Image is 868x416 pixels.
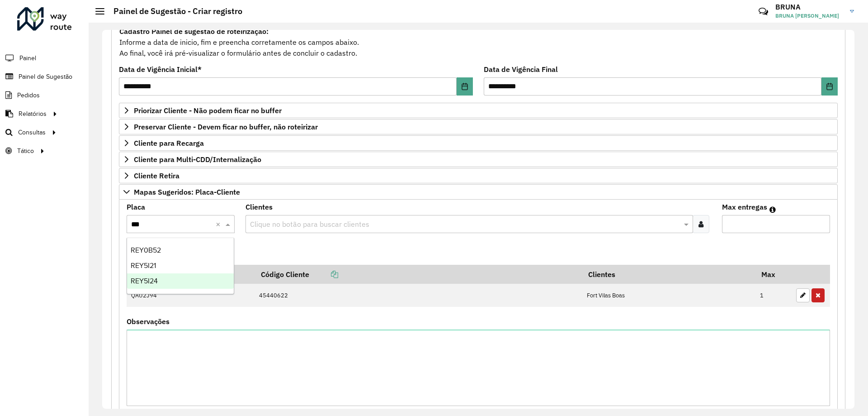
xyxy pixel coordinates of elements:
span: REY0B52 [131,246,161,254]
span: REY5I21 [131,262,156,269]
strong: Cadastro Painel de sugestão de roteirização: [119,27,269,36]
label: Placa [127,201,145,212]
span: Pedidos [17,91,40,100]
h2: Painel de Sugestão - Criar registro [104,6,242,16]
span: Clear all [216,219,223,230]
span: Priorizar Cliente - Não podem ficar no buffer [134,107,282,114]
th: Clientes [582,265,755,284]
label: Observações [127,316,170,327]
a: Preservar Cliente - Devem ficar no buffer, não roteirizar [119,119,838,134]
th: Código Cliente [255,265,582,284]
span: Mapas Sugeridos: Placa-Cliente [134,188,240,196]
a: Copiar [309,270,338,279]
span: Preservar Cliente - Devem ficar no buffer, não roteirizar [134,123,318,130]
a: Contato Rápido [754,2,773,21]
span: Tático [17,146,34,156]
a: Cliente para Recarga [119,135,838,151]
td: QAU2J94 [127,284,255,307]
span: Cliente Retira [134,172,179,179]
label: Data de Vigência Final [484,64,558,75]
em: Máximo de clientes que serão colocados na mesma rota com os clientes informados [769,206,776,213]
td: Fort Vilas Boas [582,284,755,307]
td: 45440622 [255,284,582,307]
label: Data de Vigência Inicial [119,64,202,75]
a: Mapas Sugeridos: Placa-Cliente [119,184,838,200]
span: Painel de Sugestão [19,72,72,81]
ng-dropdown-panel: Options list [127,238,234,294]
span: REY5I24 [131,277,158,285]
button: Choose Date [457,77,473,96]
span: BRUNA [PERSON_NAME] [775,12,843,20]
a: Cliente Retira [119,168,838,183]
button: Choose Date [821,77,838,96]
span: Painel [19,53,36,63]
span: Cliente para Recarga [134,139,204,147]
div: Informe a data de inicio, fim e preencha corretamente os campos abaixo. Ao final, você irá pré-vi... [119,25,838,59]
a: Priorizar Cliente - Não podem ficar no buffer [119,103,838,118]
span: Relatórios [19,109,47,119]
a: Cliente para Multi-CDD/Internalização [119,152,838,167]
label: Clientes [245,201,273,212]
span: Consultas [18,128,46,137]
th: Max [755,265,792,284]
h3: BRUNA [775,3,843,11]
span: Cliente para Multi-CDD/Internalização [134,156,261,163]
label: Max entregas [722,201,767,212]
td: 1 [755,284,792,307]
